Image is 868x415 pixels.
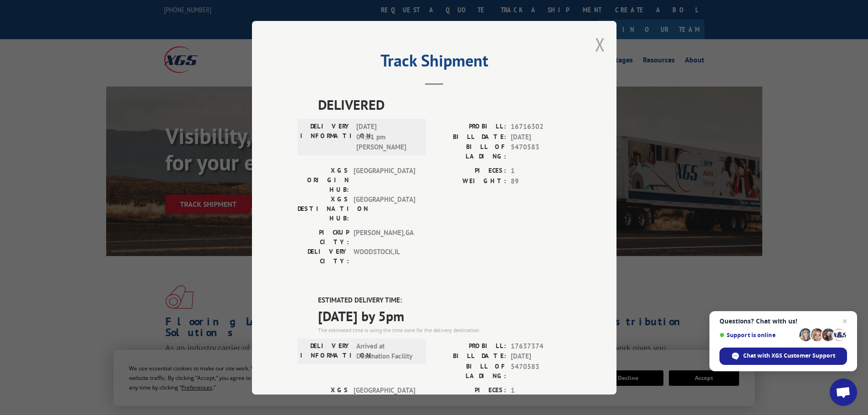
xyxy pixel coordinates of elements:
span: [GEOGRAPHIC_DATA] [354,166,415,195]
span: [DATE] [511,132,571,142]
div: Chat with XGS Customer Support [719,348,847,365]
span: 5470583 [511,361,571,380]
span: [GEOGRAPHIC_DATA] [354,195,415,223]
label: PIECES: [434,385,506,395]
button: Close modal [595,32,605,56]
label: BILL OF LADING: [434,142,506,161]
div: The estimated time is using the time zone for the delivery destination. [318,326,571,334]
label: XGS DESTINATION HUB: [298,195,349,223]
label: DELIVERY CITY: [298,247,349,266]
label: BILL DATE: [434,351,506,362]
span: 17637374 [511,341,571,351]
span: 1 [511,385,571,395]
span: [GEOGRAPHIC_DATA] [354,385,415,414]
span: Chat with XGS Customer Support [743,352,835,360]
label: XGS ORIGIN HUB: [298,385,349,414]
span: WOODSTOCK , IL [354,247,415,266]
span: Arrived at Destination Facility [356,341,418,361]
label: BILL DATE: [434,132,506,142]
span: DELIVERED [318,94,571,115]
label: PIECES: [434,166,506,176]
label: PROBILL: [434,122,506,132]
label: XGS ORIGIN HUB: [298,166,349,195]
label: PROBILL: [434,341,506,351]
span: Support is online [719,332,796,338]
span: Close chat [839,316,850,327]
label: DELIVERY INFORMATION: [300,122,352,153]
label: WEIGHT: [434,176,506,186]
label: DELIVERY INFORMATION: [300,341,352,361]
span: [DATE] [511,351,571,362]
label: ESTIMATED DELIVERY TIME: [318,295,571,306]
label: BILL OF LADING: [434,361,506,380]
span: 89 [511,176,571,186]
span: 5470583 [511,142,571,161]
span: 16716302 [511,122,571,132]
span: Questions? Chat with us! [719,318,847,325]
span: 1 [511,166,571,176]
div: Open chat [830,379,857,406]
span: [DATE] 04:31 pm [PERSON_NAME] [356,122,418,153]
label: PICKUP CITY: [298,228,349,247]
h2: Track Shipment [298,54,571,72]
span: [DATE] by 5pm [318,305,571,326]
span: [PERSON_NAME] , GA [354,228,415,247]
